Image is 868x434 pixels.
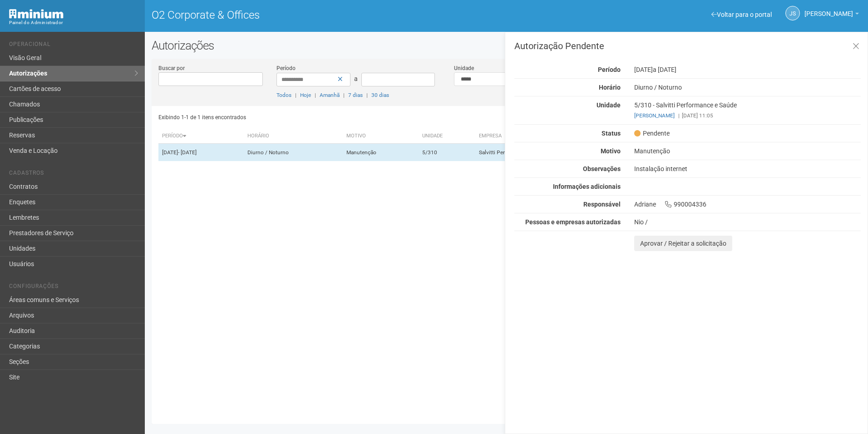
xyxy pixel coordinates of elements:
[678,112,680,119] span: |
[785,6,800,20] a: JS
[598,66,621,73] strong: Período
[627,165,868,173] div: Instalação internet
[343,144,419,161] td: Manutenção
[152,9,500,21] h1: O2 Corporate & Offices
[634,236,732,251] button: Aprovar / Rejeitar a solicitação
[158,111,503,124] div: Exibindo 1-1 de 1 itens encontrados
[343,129,419,144] th: Motivo
[514,41,861,50] h3: Autorização Pendente
[553,183,621,190] strong: Informações adicionais
[627,147,868,155] div: Manutenção
[315,92,316,98] span: |
[158,144,244,161] td: [DATE]
[9,19,138,27] div: Painel do Administrador
[348,92,363,98] a: 7 dias
[295,92,296,98] span: |
[9,41,138,50] li: Operacional
[653,66,676,73] span: a [DATE]
[300,92,311,98] a: Hoje
[276,64,296,72] label: Período
[634,129,670,137] span: Pendente
[244,129,343,144] th: Horário
[276,92,291,98] a: Todos
[366,92,368,98] span: |
[634,218,861,226] div: Nio /
[583,165,621,172] strong: Observações
[343,92,345,98] span: |
[627,101,868,120] div: 5/310 - Salvitti Performance e Saúde
[371,92,389,98] a: 30 dias
[178,149,197,156] span: - [DATE]
[9,170,138,179] li: Cadastros
[525,218,621,226] strong: Pessoas e empresas autorizadas
[601,147,621,155] strong: Motivo
[419,144,475,161] td: 5/310
[158,64,185,72] label: Buscar por
[9,9,64,19] img: Minium
[354,75,358,82] span: a
[419,129,475,144] th: Unidade
[804,1,853,17] span: Jeferson Souza
[583,201,621,208] strong: Responsável
[804,11,859,19] a: [PERSON_NAME]
[152,39,861,52] h2: Autorizações
[475,144,631,161] td: Salvitti Performance e Saúde
[158,129,244,144] th: Período
[244,144,343,161] td: Diurno / Noturno
[597,101,621,109] strong: Unidade
[634,112,675,119] a: [PERSON_NAME]
[599,84,621,91] strong: Horário
[9,283,138,293] li: Configurações
[627,83,868,91] div: Diurno / Noturno
[627,200,868,208] div: Adriane 990004336
[454,64,474,72] label: Unidade
[711,11,772,18] a: Voltar para o portal
[475,129,631,144] th: Empresa
[602,130,621,137] strong: Status
[634,111,861,120] div: [DATE] 11:05
[627,66,868,74] div: [DATE]
[320,92,340,98] a: Amanhã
